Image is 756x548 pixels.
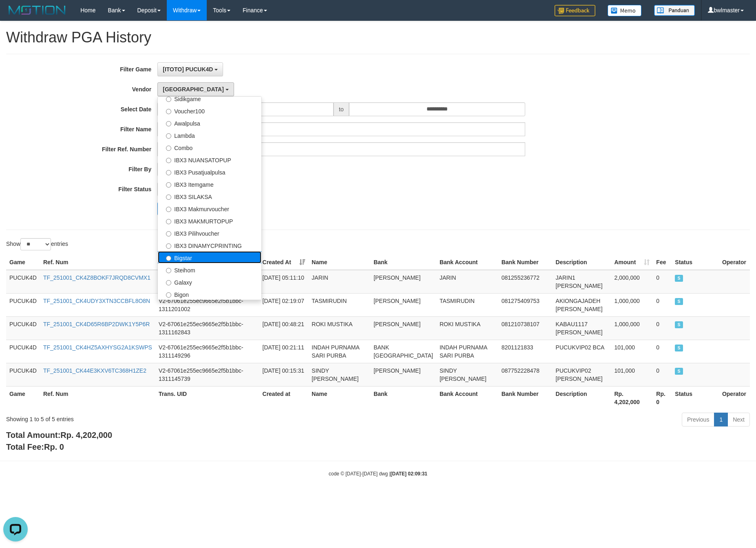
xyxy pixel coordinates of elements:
[158,251,261,263] label: Bigstar
[675,321,683,328] span: SUCCESS
[40,386,155,409] th: Ref. Num
[6,270,40,294] td: PUCUK4D
[653,316,672,340] td: 0
[43,274,150,281] a: TF_251001_CK4Z8BOKF7JRQD8CVMX1
[611,386,653,409] th: Rp. 4,202,000
[6,293,40,316] td: PUCUK4D
[259,340,309,363] td: [DATE] 00:21:11
[158,141,261,153] label: Combo
[675,275,683,282] span: SUCCESS
[334,102,349,116] span: to
[60,431,112,440] span: Rp. 4,202,000
[498,386,553,409] th: Bank Number
[654,5,695,16] img: panduan.png
[166,182,171,188] input: IBX3 Itemgame
[6,363,40,386] td: PUCUK4D
[166,292,171,298] input: Bigon
[259,255,309,270] th: Created At: activate to sort column ascending
[158,276,261,288] label: Galaxy
[259,386,309,409] th: Created at
[719,386,750,409] th: Operator
[308,293,370,316] td: TASMIRUDIN
[155,363,259,386] td: V2-67061e255ec9665e2f5b1bbc-1311145739
[653,340,672,363] td: 0
[166,109,171,114] input: Voucher100
[675,345,683,351] span: SUCCESS
[653,255,672,270] th: Fee
[166,97,171,102] input: Sidikgame
[611,340,653,363] td: 101,000
[6,340,40,363] td: PUCUK4D
[308,340,370,363] td: INDAH PURNAMA SARI PURBA
[155,270,259,294] td: V2-67061e255ec9665e2f5b1bbc-1311237569
[158,129,261,141] label: Lambda
[166,280,171,285] input: Galaxy
[166,121,171,126] input: Awalpulsa
[158,166,261,178] label: IBX3 Pusatjualpulsa
[436,363,498,386] td: SINDY [PERSON_NAME]
[155,386,259,409] th: Trans. UID
[43,321,150,327] a: TF_251001_CK4D65R6BP2DWK1Y5P6R
[166,158,171,163] input: IBX3 NUANSATOPUP
[3,3,28,28] button: Open LiveChat chat widget
[436,316,498,340] td: ROKI MUSTIKA
[308,363,370,386] td: SINDY [PERSON_NAME]
[436,293,498,316] td: TASMIRUDIN
[370,363,436,386] td: [PERSON_NAME]
[166,207,171,212] input: IBX3 Makmurvoucher
[43,298,150,304] a: TF_251001_CK4UDY3XTN3CCBFL8O8N
[166,146,171,151] input: Combo
[370,293,436,316] td: [PERSON_NAME]
[157,82,234,96] button: [GEOGRAPHIC_DATA]
[157,62,223,76] button: [ITOTO] PUCUK4D
[6,255,40,270] th: Game
[166,219,171,224] input: IBX3 MAKMURTOPUP
[158,117,261,129] label: Awalpulsa
[158,190,261,202] label: IBX3 SILAKSA
[553,293,611,316] td: AKIONGAJADEH [PERSON_NAME]
[498,316,553,340] td: 081210738107
[40,255,155,270] th: Ref. Num
[653,363,672,386] td: 0
[158,263,261,276] label: Steihom
[719,255,750,270] th: Operator
[166,256,171,261] input: Bigstar
[43,344,152,351] a: TF_251001_CK4HZ5AXHYSG2A1KSWPS
[498,340,553,363] td: 8201121833
[553,386,611,409] th: Description
[672,255,719,270] th: Status
[727,413,750,426] a: Next
[158,288,261,300] label: Bigon
[158,214,261,227] label: IBX3 MAKMURTOPUP
[158,104,261,117] label: Voucher100
[6,4,68,16] img: MOTION_logo.png
[166,243,171,249] input: IBX3 DINAMYCPRINTING
[370,270,436,294] td: [PERSON_NAME]
[6,442,64,451] b: Total Fee:
[163,66,213,73] span: [ITOTO] PUCUK4D
[166,170,171,175] input: IBX3 Pusatjualpulsa
[436,270,498,294] td: JARIN
[553,363,611,386] td: PUCUKVIP02 [PERSON_NAME]
[6,431,112,440] b: Total Amount:
[155,316,259,340] td: V2-67061e255ec9665e2f5b1bbc-1311162843
[308,386,370,409] th: Name
[155,340,259,363] td: V2-67061e255ec9665e2f5b1bbc-1311149296
[672,386,719,409] th: Status
[6,29,750,46] h1: Withdraw PGA History
[166,268,171,273] input: Steihom
[436,255,498,270] th: Bank Account
[6,238,68,250] label: Show entries
[653,270,672,294] td: 0
[329,471,427,477] small: code © [DATE]-[DATE] dwg |
[370,340,436,363] td: BANK [GEOGRAPHIC_DATA]
[43,367,146,374] a: TF_251001_CK44E3KXV6TC368H1ZE2
[611,293,653,316] td: 1,000,000
[166,133,171,139] input: Lambda
[436,340,498,363] td: INDAH PURNAMA SARI PURBA
[44,442,64,451] span: Rp. 0
[675,368,683,375] span: SUCCESS
[6,412,309,423] div: Showing 1 to 5 of 5 entries
[370,316,436,340] td: [PERSON_NAME]
[611,270,653,294] td: 2,000,000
